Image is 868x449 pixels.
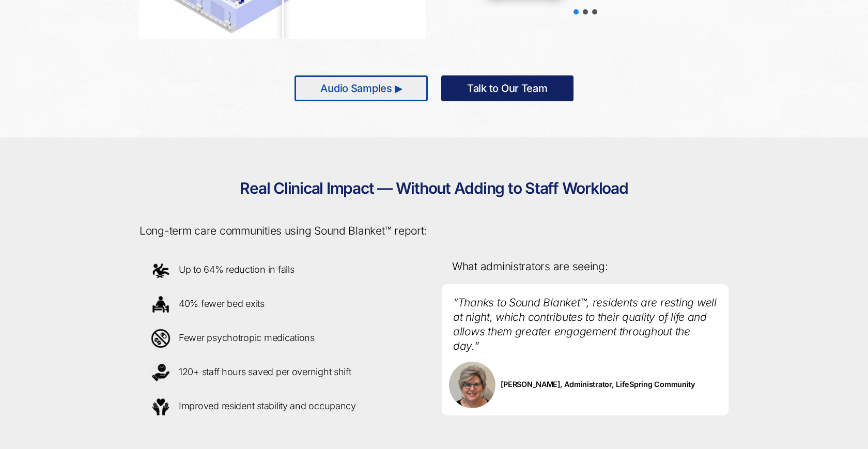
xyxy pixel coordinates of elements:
[139,168,729,209] h2: Real Clinical Impact — Without Adding to Staff Workload
[452,259,718,274] p: What administrators are seeing:
[442,284,729,354] p: “Thanks to Sound Blanket™, residents are resting well at night, which contributes to their qualit...
[583,9,588,14] div: slider-2
[148,360,174,385] img: Icon depicting accomplishments
[148,291,418,317] p: 40% fewer bed exits
[148,394,418,420] p: Improved resident stability and occupancy
[295,86,378,94] span: How did you hear about us?
[295,43,318,51] span: Job title
[148,326,418,351] p: Fewer psychotropic medications
[441,75,574,101] a: Talk to Our Team
[148,291,174,317] img: Icon depicting accomplishments
[148,360,418,385] p: 120+ staff hours saved per overnight shift
[295,1,326,9] span: Last name
[139,224,729,238] p: Long-term care communities using Sound Blanket™ report:
[574,9,579,14] div: slider-1
[592,9,597,14] div: slider-3
[148,326,174,351] img: Icon depicting accomplishments
[148,257,174,283] img: Icon depicting accomplishments
[148,257,418,283] p: Up to 64% reduction in falls
[295,75,428,101] a: Audio Samples ▶
[148,394,174,420] img: Icon depicting accomplishments
[442,354,729,415] p: [PERSON_NAME], Administrator, LifeSpring Community
[571,7,599,17] div: Choose slide to display.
